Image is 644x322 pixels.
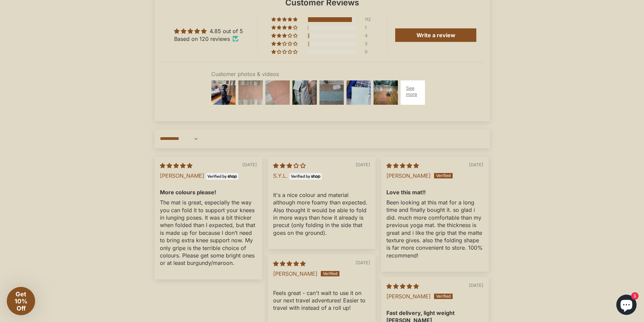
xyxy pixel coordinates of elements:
span: [PERSON_NAME] [160,172,204,179]
img: User picture [237,79,264,106]
img: User picture [345,79,372,106]
span: [PERSON_NAME] [386,293,431,300]
span: 5 star review [160,162,192,169]
span: 5 star review [386,283,419,290]
div: Average rating is 4.85 stars [174,27,243,35]
div: 93% (112) reviews with 5 star rating [271,17,299,22]
img: User picture [399,79,426,106]
div: 1 [365,25,373,30]
span: [DATE] [356,162,370,168]
div: 1% (1) reviews with 4 star rating [271,25,299,30]
span: 5 star review [386,162,419,169]
div: 3% (4) reviews with 3 star rating [271,33,299,38]
img: User picture [210,79,237,106]
span: [DATE] [242,162,257,168]
span: [PERSON_NAME] [386,172,431,179]
p: Feels great - can't wait to use it on our next travel adventures! Easier to travel with instead o... [273,289,370,312]
span: 3 star review [273,162,306,169]
span: 5 star review [273,260,306,267]
div: 4 [365,33,373,38]
p: The mat is great, especially the way you can fold it to support your knees in lunging poses. It w... [160,199,257,267]
img: User picture [264,79,291,106]
b: Love this mat!! [386,189,483,196]
img: User picture [372,79,399,106]
div: 3% (3) reviews with 2 star rating [271,42,299,46]
div: 112 [365,17,373,22]
p: Been looking at this mat for a long time and finally bought it. so glad i did. much more comforta... [386,199,483,259]
a: Write a review [395,28,476,42]
span: Get 10% Off [15,291,27,312]
img: User picture [318,79,345,106]
p: It's a nice colour and material although more foamy than expected. Also thought it would be able ... [273,191,370,237]
img: User picture [291,79,318,106]
div: Customer photos & videos [211,70,425,78]
img: Verified by Shop [289,173,322,180]
span: [DATE] [469,162,483,168]
select: Sort dropdown [160,132,199,146]
b: More colours please! [160,189,257,196]
inbox-online-store-chat: Shopify online store chat [614,295,639,317]
img: Verified by Shop [206,173,239,180]
span: [DATE] [469,282,483,289]
div: Based on 120 reviews [174,35,243,43]
span: S.Y.L. [273,172,288,179]
div: Get 10% Off [7,287,35,315]
span: [DATE] [356,260,370,266]
div: 3 [365,42,373,46]
span: [PERSON_NAME] [273,270,317,277]
img: Verified Checkmark [233,36,238,42]
span: 4.85 out of 5 [210,28,243,34]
